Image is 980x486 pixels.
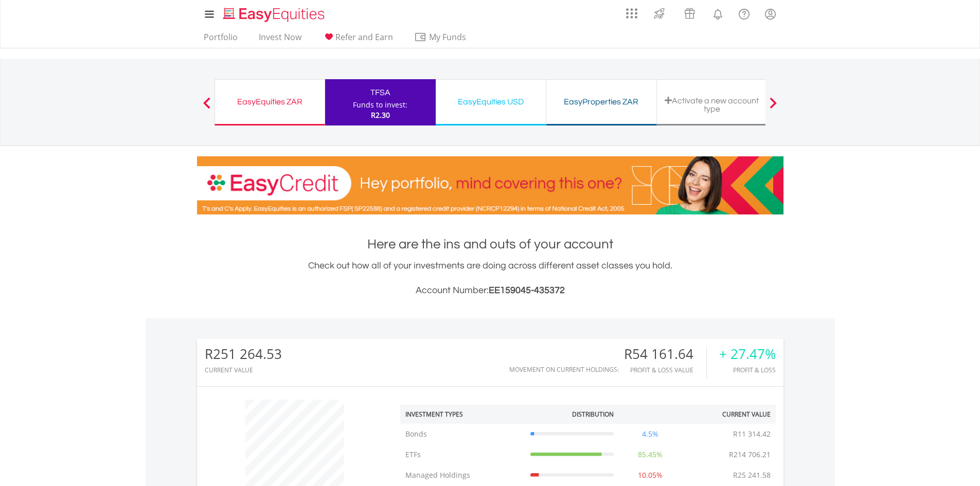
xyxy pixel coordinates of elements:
span: My Funds [414,30,482,44]
a: Home page [219,3,329,23]
td: 10.05% [619,465,682,485]
div: CURRENT VALUE [205,367,282,373]
div: Funds to invest: [353,100,407,110]
td: R11 314.42 [728,424,776,444]
div: Profit & Loss Value [624,367,706,373]
div: R54 161.64 [624,347,706,362]
div: TFSA [331,85,430,100]
div: Activate a new account type [663,96,761,113]
img: thrive-v2.svg [651,5,668,22]
span: EE159045-435372 [489,285,565,295]
div: Check out how all of your investments are doing across different asset classes you hold. [197,259,783,298]
div: EasyEquities USD [442,95,540,109]
a: Notifications [705,3,731,23]
div: EasyProperties ZAR [553,95,650,109]
div: Distribution [572,410,614,419]
span: R2.30 [371,110,390,120]
h3: Account Number: [197,283,783,298]
h1: Here are the ins and outs of your account [197,235,783,254]
td: 4.5% [619,424,682,444]
td: Managed Holdings [400,465,525,485]
td: 85.45% [619,444,682,465]
img: EasyEquities_Logo.png [221,6,329,23]
div: R251 264.53 [205,347,282,362]
img: vouchers-v2.svg [681,5,698,22]
th: Current Value [682,405,776,424]
a: Refer and Earn [318,32,397,48]
a: Portfolio [200,32,242,48]
td: R25 241.58 [728,465,776,485]
a: Invest Now [255,32,306,48]
td: ETFs [400,444,525,465]
div: Profit & Loss [719,367,776,373]
img: grid-menu-icon.svg [626,8,637,19]
div: Movement on Current Holdings: [509,366,619,373]
div: + 27.47% [719,347,776,362]
div: EasyEquities ZAR [221,95,318,109]
a: My Profile [757,3,783,25]
th: Investment Types [400,405,525,424]
td: R214 706.21 [724,444,776,465]
img: EasyCredit Promotion Banner [197,156,783,214]
a: AppsGrid [619,3,644,19]
a: FAQ's and Support [731,3,757,23]
span: Refer and Earn [335,31,393,43]
td: Bonds [400,424,525,444]
a: Vouchers [674,3,705,22]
